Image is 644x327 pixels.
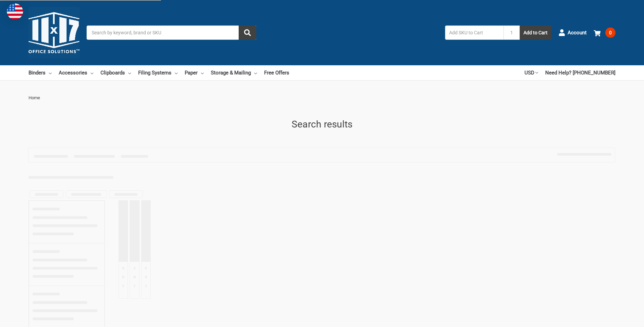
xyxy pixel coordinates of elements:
[264,65,289,80] a: Free Offers
[7,3,23,20] img: duty and tax information for United States
[211,65,257,80] a: Storage & Mailing
[100,65,131,80] a: Clipboards
[29,7,79,58] img: 11x17.com
[525,65,538,80] a: USD
[594,24,615,41] a: 0
[545,65,615,80] a: Need Help? [PHONE_NUMBER]
[138,65,178,80] a: Filing Systems
[605,28,615,38] span: 0
[29,95,40,100] span: Home
[520,25,551,40] button: Add to Cart
[29,65,52,80] a: Binders
[29,117,615,132] h1: Search results
[185,65,204,80] a: Paper
[87,25,256,40] input: Search by keyword, brand or SKU
[59,65,93,80] a: Accessories
[445,25,503,40] input: Add SKU to Cart
[568,29,587,37] span: Account
[558,24,587,41] a: Account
